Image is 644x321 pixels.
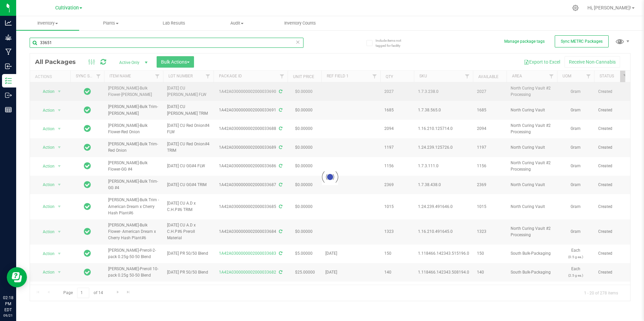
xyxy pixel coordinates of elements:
[376,38,409,48] span: Include items not tagged for facility
[206,20,268,26] span: Audit
[5,34,12,41] inline-svg: Grow
[571,5,580,11] div: Manage settings
[5,20,12,26] inline-svg: Analytics
[55,5,79,11] span: Cultivation
[30,38,303,48] input: Search Package ID, Item Name, SKU, Lot or Part Number...
[79,16,142,30] a: Plants
[16,20,79,26] span: Inventory
[7,267,27,287] iframe: Resource center
[16,16,79,30] a: Inventory
[205,16,268,30] a: Audit
[3,313,13,318] p: 09/21
[154,20,194,26] span: Lab Results
[504,39,545,44] button: Manage package tags
[275,20,325,26] span: Inventory Counts
[269,16,332,30] a: Inventory Counts
[79,20,142,26] span: Plants
[5,48,12,55] inline-svg: Manufacturing
[296,38,300,46] span: Clear
[3,295,13,313] p: 02:18 PM EDT
[5,92,12,99] inline-svg: Outbound
[5,77,12,84] inline-svg: Inventory
[5,106,12,113] inline-svg: Reports
[5,63,12,70] inline-svg: Inbound
[555,35,609,47] button: Sync METRC Packages
[142,16,205,30] a: Lab Results
[587,5,631,10] span: Hi, [PERSON_NAME]!
[561,39,603,44] span: Sync METRC Packages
